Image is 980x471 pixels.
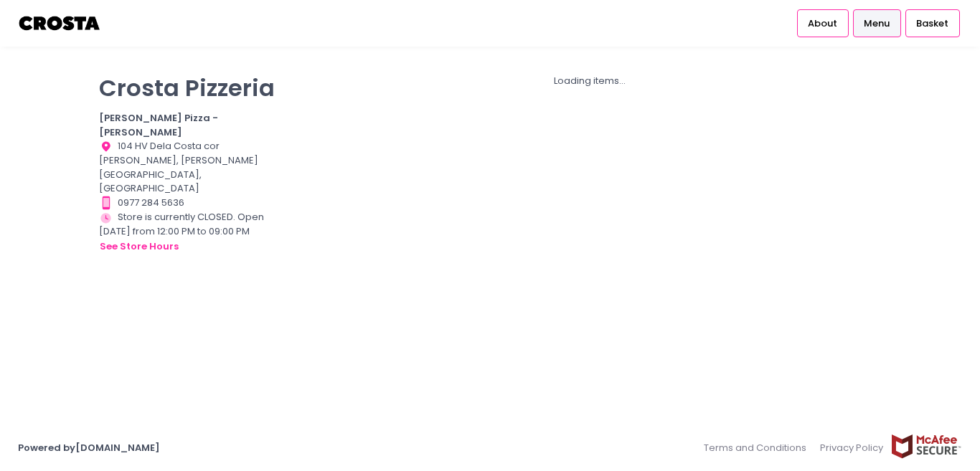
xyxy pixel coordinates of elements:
a: Menu [853,9,901,37]
span: Menu [864,16,890,31]
a: Terms and Conditions [704,434,814,462]
a: Privacy Policy [814,434,891,462]
b: [PERSON_NAME] Pizza - [PERSON_NAME] [99,111,218,139]
img: mcafee-secure [890,434,962,459]
a: Powered by[DOMAIN_NAME] [18,441,160,455]
button: see store hours [99,239,179,254]
span: Basket [916,16,948,31]
p: Crosta Pizzeria [99,74,281,102]
img: logo [18,11,102,36]
div: Store is currently CLOSED. Open [DATE] from 12:00 PM to 09:00 PM [99,210,281,254]
span: About [808,16,837,31]
div: 104 HV Dela Costa cor [PERSON_NAME], [PERSON_NAME][GEOGRAPHIC_DATA], [GEOGRAPHIC_DATA] [99,139,281,196]
a: About [797,9,849,37]
div: 0977 284 5636 [99,196,281,210]
div: Loading items... [299,74,881,88]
